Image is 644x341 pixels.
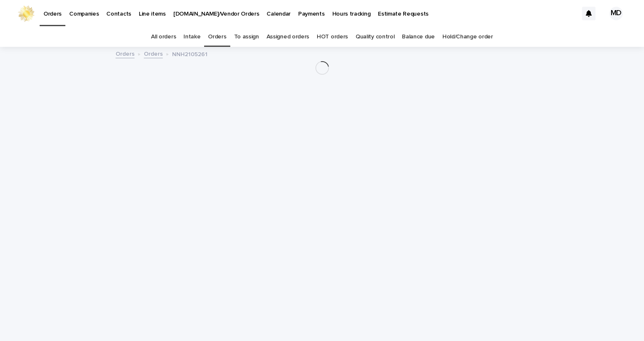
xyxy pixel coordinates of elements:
a: Orders [144,49,163,58]
a: HOT orders [317,27,348,47]
img: 0ffKfDbyRa2Iv8hnaAqg [17,5,35,22]
a: Hold/Change order [442,27,493,47]
a: Orders [208,27,226,47]
p: NNH2105261 [172,49,207,58]
div: MD [609,7,623,20]
a: All orders [151,27,176,47]
a: Intake [183,27,200,47]
a: Balance due [402,27,435,47]
a: Assigned orders [267,27,309,47]
a: Orders [116,49,135,58]
a: Quality control [356,27,394,47]
a: To assign [234,27,259,47]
